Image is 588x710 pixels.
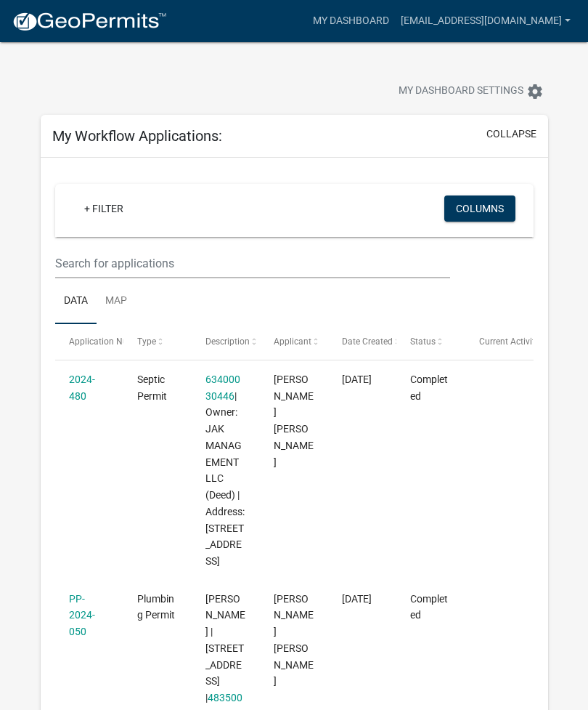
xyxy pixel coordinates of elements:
span: Date Created [342,336,393,347]
span: 05/27/2024 [342,593,372,605]
datatable-header-cell: Current Activity [465,324,533,359]
datatable-header-cell: Type [123,324,192,359]
span: Type [137,336,156,347]
span: Application Number [69,336,148,347]
span: Christopher John becker [274,593,314,687]
datatable-header-cell: Date Created [328,324,396,359]
a: Map [97,278,136,325]
button: My Dashboard Settingssettings [387,77,555,105]
button: Columns [444,195,515,222]
a: + Filter [73,195,135,222]
datatable-header-cell: Applicant [260,324,328,359]
a: My Dashboard [307,7,395,35]
a: 2024-480 [69,374,95,402]
a: Data [55,278,97,325]
span: Completed [410,593,448,621]
span: Current Activity [479,336,539,347]
span: My Dashboard Settings [399,83,523,100]
a: [EMAIL_ADDRESS][DOMAIN_NAME] [395,7,576,35]
span: Septic Permit [137,374,167,402]
span: Applicant [274,336,311,347]
span: Plumbing Permit [137,593,175,621]
span: 63400030446 | Owner: JAK MANAGEMENT LLC (Deed) | Address: 8384 S ORILLA RD [205,374,245,567]
datatable-header-cell: Status [396,324,465,359]
a: 63400030446 [205,374,240,402]
span: Completed [410,374,448,402]
input: Search for applications [55,249,450,278]
datatable-header-cell: Description [192,324,260,359]
span: Description [205,336,250,347]
a: PP-2024-050 [69,593,95,638]
button: collapse [486,126,536,142]
span: Status [410,336,436,347]
span: 07/23/2024 [342,374,372,385]
datatable-header-cell: Application Number [55,324,123,359]
span: Christopher John becker [274,374,314,468]
h5: My Workflow Applications: [52,127,222,145]
i: settings [526,83,544,100]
